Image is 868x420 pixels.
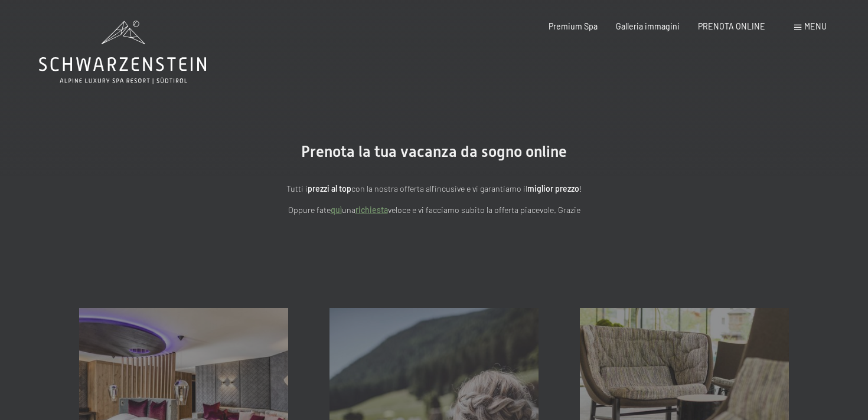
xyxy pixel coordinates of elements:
a: richiesta [355,205,388,215]
span: Prenota la tua vacanza da sogno online [301,143,567,160]
p: Oppure fate una veloce e vi facciamo subito la offerta piacevole. Grazie [174,204,694,217]
a: Premium Spa [549,21,598,31]
a: PRENOTA ONLINE [698,21,765,31]
span: Menu [804,21,827,31]
a: quì [331,205,342,215]
a: Galleria immagini [616,21,680,31]
strong: prezzi al top [308,183,351,193]
strong: miglior prezzo [527,183,579,193]
p: Tutti i con la nostra offerta all'incusive e vi garantiamo il ! [174,182,694,196]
